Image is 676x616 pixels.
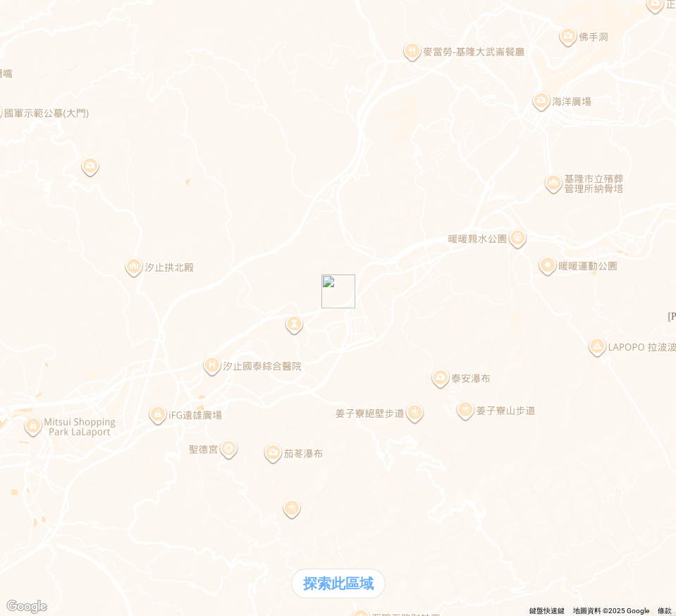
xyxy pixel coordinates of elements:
[4,598,50,616] img: Google
[292,569,385,598] div: 探索此區域
[529,606,565,616] button: 鍵盤快速鍵
[658,607,672,615] a: 條款 (在新分頁中開啟)
[573,607,649,615] span: 地圖資料 ©2025 Google
[4,598,50,616] a: 在 Google 地圖上開啟這個區域 (開啟新視窗)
